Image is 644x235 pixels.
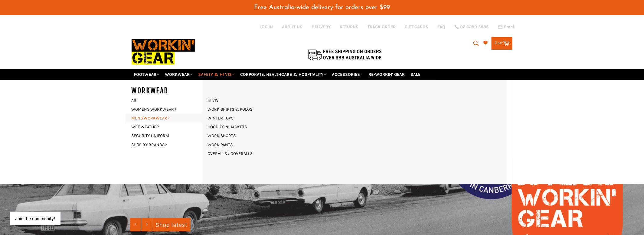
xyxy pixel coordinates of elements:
[129,140,202,149] a: SHOP BY BRANDS
[205,105,256,114] a: WORK SHIRTS & POLOS
[438,24,446,30] a: FAQ
[132,86,208,96] h5: WORKWEAR
[132,35,195,69] img: Workin Gear leaders in Workwear, Safety Boots, PPE, Uniforms. Australia's No.1 in Workwear
[163,69,195,80] a: WORKWEAR
[152,218,191,231] a: Shop latest
[129,96,208,105] a: All
[129,123,202,131] a: WET WEATHER
[366,69,407,80] a: RE-WORKIN' GEAR
[405,24,429,30] a: GIFT CARDS
[132,69,162,80] a: FOOTWEAR
[368,24,396,30] a: TRACK ORDER
[260,24,273,29] a: Log in
[205,140,236,149] a: WORK PANTS
[238,69,329,80] a: CORPORATE, HEALTHCARE & HOSPITALITY
[205,96,222,105] a: HI VIS
[205,123,250,131] a: HOODIES & JACKETS
[492,37,512,50] a: Cart
[129,114,202,123] a: MENS WORKWEAR
[307,48,383,61] img: Flat $9.95 shipping Australia wide
[408,69,423,80] a: SALE
[254,4,390,11] span: Free Australia-wide delivery for orders over $99
[129,105,202,114] a: WOMENS WORKWEAR
[202,80,507,184] div: MENS WORKWEAR
[15,216,55,221] button: Join the community!
[282,24,303,30] a: ABOUT US
[498,25,516,29] a: Email
[205,149,256,158] a: OVERALLS / COVERALLS
[455,25,489,29] a: 02 6280 5885
[312,24,331,30] a: DELIVERY
[330,69,365,80] a: ACCESSORIES
[340,24,359,30] a: RETURNS
[460,25,489,29] span: 02 6280 5885
[504,25,516,29] span: Email
[205,114,237,123] a: WINTER TOPS
[129,131,202,140] a: SECURITY UNIFORM
[205,131,239,140] a: WORK SHORTS
[196,69,237,80] a: SAFETY & HI VIS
